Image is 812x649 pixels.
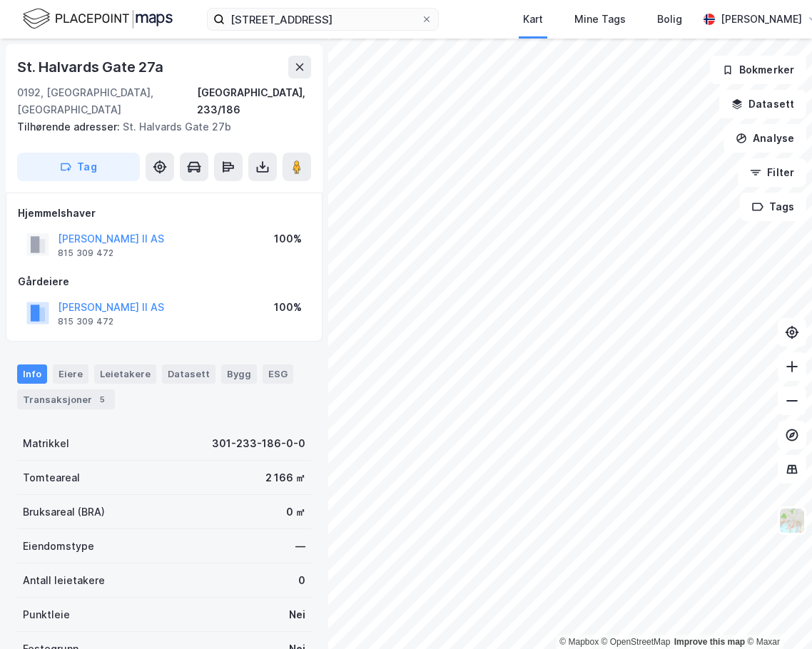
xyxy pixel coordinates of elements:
[265,469,305,486] div: 2 166 ㎡
[95,392,109,407] div: 5
[23,538,94,555] div: Eiendomstype
[221,364,257,383] div: Bygg
[724,124,806,153] button: Analyse
[574,11,626,28] div: Mine Tags
[18,273,310,290] div: Gårdeiere
[298,572,305,589] div: 0
[263,364,293,383] div: ESG
[559,637,599,647] a: Mapbox
[58,316,113,327] div: 815 309 472
[17,364,47,383] div: Info
[212,435,305,452] div: 301-233-186-0-0
[738,158,806,187] button: Filter
[225,9,421,30] input: Søk på adresse, matrikkel, gårdeiere, leietakere eller personer
[17,84,197,118] div: 0192, [GEOGRAPHIC_DATA], [GEOGRAPHIC_DATA]
[274,299,302,316] div: 100%
[162,364,215,383] div: Datasett
[58,247,113,259] div: 815 309 472
[94,364,156,383] div: Leietakere
[721,11,802,28] div: [PERSON_NAME]
[23,469,80,486] div: Tomteareal
[18,205,310,222] div: Hjemmelshaver
[23,606,70,623] div: Punktleie
[602,637,671,647] a: OpenStreetMap
[23,504,105,521] div: Bruksareal (BRA)
[741,581,812,649] iframe: Chat Widget
[719,90,806,118] button: Datasett
[17,118,300,136] div: St. Halvards Gate 27b
[17,121,123,133] span: Tilhørende adresser:
[741,581,812,649] div: Kontrollprogram for chat
[17,153,140,181] button: Tag
[710,56,806,84] button: Bokmerker
[17,389,115,409] div: Transaksjoner
[295,538,305,555] div: —
[286,504,305,521] div: 0 ㎡
[23,572,105,589] div: Antall leietakere
[23,435,69,452] div: Matrikkel
[274,230,302,247] div: 100%
[740,193,806,221] button: Tags
[778,507,806,534] img: Z
[674,637,745,647] a: Improve this map
[289,606,305,623] div: Nei
[657,11,682,28] div: Bolig
[53,364,88,383] div: Eiere
[523,11,543,28] div: Kart
[197,84,311,118] div: [GEOGRAPHIC_DATA], 233/186
[17,56,166,78] div: St. Halvards Gate 27a
[23,6,173,31] img: logo.f888ab2527a4732fd821a326f86c7f29.svg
